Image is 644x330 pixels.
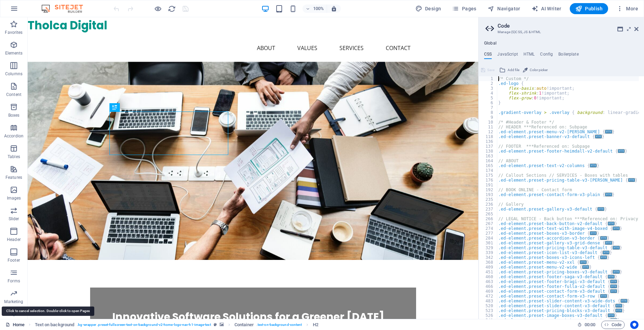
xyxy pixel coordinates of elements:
button: Usercentrics [630,321,638,329]
div: 237 [479,207,498,212]
span: ... [605,130,612,134]
span: Click to select. Double-click to edit [234,321,254,329]
div: 193 [479,192,498,197]
div: 7 [479,105,498,110]
span: Design [415,5,441,12]
span: Click to select. Double-click to edit [313,321,318,329]
h4: Config [540,52,553,59]
div: 451 [479,270,498,274]
div: 175 [479,173,498,178]
h4: Boilerplate [558,52,579,59]
div: 12 [479,129,498,134]
div: 236 [479,202,498,207]
span: . text-on-background-content [257,321,302,329]
button: Color picker [522,66,549,74]
span: ... [608,222,615,225]
span: ... [600,294,607,298]
div: 137 [479,144,498,149]
img: Editor Logo [40,4,92,13]
h4: CSS [484,52,492,59]
div: 174 [479,168,498,173]
span: ... [590,164,597,167]
h2: Code [498,23,638,29]
span: ... [582,265,589,269]
p: Accordion [4,133,23,139]
span: ... [618,149,625,153]
div: 463 [479,279,498,284]
p: Features [6,175,22,180]
div: Design (Ctrl+Alt+Y) [413,3,444,14]
button: Pages [449,3,479,14]
p: Boxes [8,113,20,118]
span: ... [615,304,622,308]
span: ... [590,231,597,235]
span: ... [600,236,607,240]
p: Elements [5,50,23,56]
div: 267 [479,221,498,226]
button: Publish [570,3,608,14]
button: Add file [498,66,520,74]
span: Pages [452,5,476,12]
span: ... [610,289,617,293]
span: Navigator [488,5,520,12]
div: 11 [479,125,498,129]
i: This element contains a background [220,323,224,327]
h3: Manage (S)CSS, JS & HTML [498,29,625,35]
button: Design [413,3,444,14]
h4: JavaScript [497,52,518,59]
span: Click to select. Double-click to edit [35,321,75,329]
a: Home [6,321,25,329]
span: ... [597,207,604,211]
h4: Global [484,41,497,46]
span: ... [605,241,612,245]
div: 466 [479,284,498,289]
div: 284 [479,236,498,241]
div: 469 [479,289,498,294]
div: 526 [479,313,498,318]
p: Forms [8,278,20,284]
span: ... [613,226,620,230]
div: 3 [479,86,498,91]
div: 136 [479,139,498,144]
p: Marketing [4,299,23,304]
div: 523 [479,308,498,313]
h4: HTML [523,52,535,59]
h6: 100% [313,4,324,13]
span: ... [615,309,622,312]
span: ... [610,280,617,283]
div: 301 [479,241,498,245]
span: ... [628,178,635,182]
div: 191 [479,183,498,187]
span: ... [608,275,615,279]
span: : [589,322,590,327]
span: ... [605,193,612,196]
div: 541 [479,318,498,323]
div: 4 [479,91,498,96]
div: 5 [479,96,498,100]
div: 9 [479,115,498,120]
div: 277 [479,231,498,236]
div: 368 [479,260,498,265]
p: Columns [5,71,22,77]
span: ... [600,255,607,259]
nav: breadcrumb [35,321,318,329]
div: 472 [479,294,498,299]
p: Header [7,237,21,242]
span: Add file [508,66,519,74]
i: This element is a customizable preset [214,323,217,327]
span: ... [603,251,609,254]
span: Publish [575,5,603,12]
div: 329 [479,245,498,250]
span: More [616,5,638,12]
span: ... [613,270,620,274]
div: 409 [479,265,498,270]
button: More [614,3,641,14]
div: 265 [479,212,498,216]
div: 342 [479,255,498,260]
p: Images [7,195,21,201]
div: 165 [479,163,498,168]
div: 8 [479,110,498,115]
div: 460 [479,274,498,279]
div: 164 [479,158,498,163]
div: 192 [479,187,498,192]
